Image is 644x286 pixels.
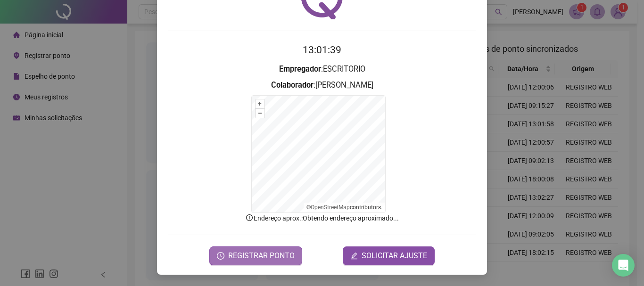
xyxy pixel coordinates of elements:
[168,213,476,223] p: Endereço aprox. : Obtendo endereço aproximado...
[612,254,635,277] div: Open Intercom Messenger
[256,99,264,108] button: +
[228,250,295,261] span: REGISTRAR PONTO
[279,65,321,74] strong: Empregador
[271,81,314,90] strong: Colaborador
[306,204,382,211] li: © contributors.
[350,252,358,260] span: edit
[209,246,302,265] button: REGISTRAR PONTO
[311,204,350,211] a: OpenStreetMap
[343,246,435,265] button: editSOLICITAR AJUSTE
[303,44,341,56] time: 13:01:39
[168,63,476,75] h3: : ESCRITORIO
[362,250,427,261] span: SOLICITAR AJUSTE
[245,213,254,222] span: info-circle
[168,79,476,91] h3: : [PERSON_NAME]
[256,109,264,118] button: –
[217,252,224,260] span: clock-circle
